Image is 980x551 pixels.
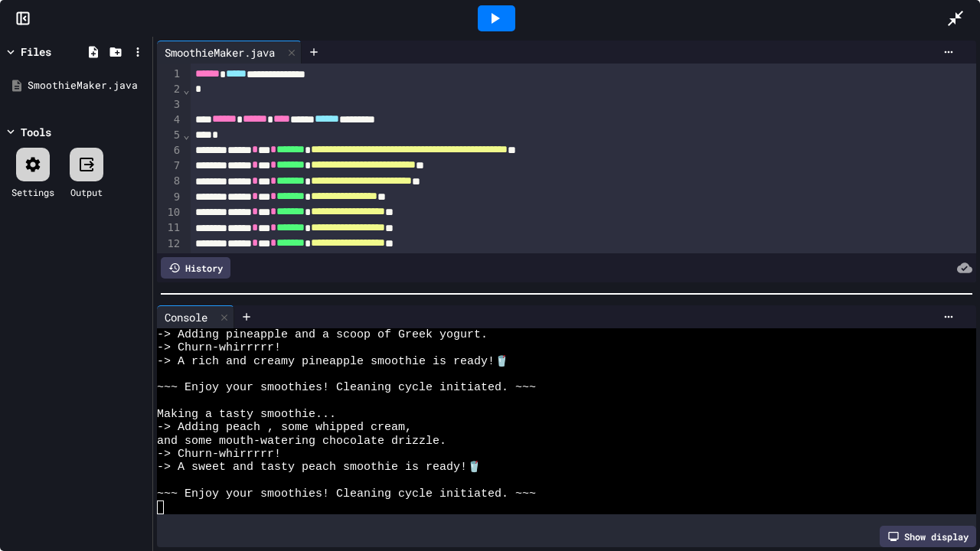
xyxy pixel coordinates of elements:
span: and some mouth-watering chocolate drizzle. [157,435,446,448]
span: -> A rich and creamy pineapple smoothie is ready! [157,355,495,368]
span: -> Adding peach , some whipped cream, [157,421,412,434]
span: -> Adding pineapple and a scoop of Greek yogurt. [157,328,488,341]
span: 🥤 [495,355,502,368]
span: -> Churn-whirrrrr! [157,341,281,354]
span: ~~~ Enjoy your smoothies! Cleaning cycle initiated. ~~~ [157,487,536,500]
span: -> Churn-whirrrrr! [157,448,281,461]
span: Making a tasty smoothie... [157,408,336,421]
div: Chat with us now!Close [6,6,106,97]
span: -> A sweet and tasty peach smoothie is ready! [157,461,467,474]
span: 🥤 [467,461,475,474]
span: ~~~ Enjoy your smoothies! Cleaning cycle initiated. ~~~ [157,381,536,394]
